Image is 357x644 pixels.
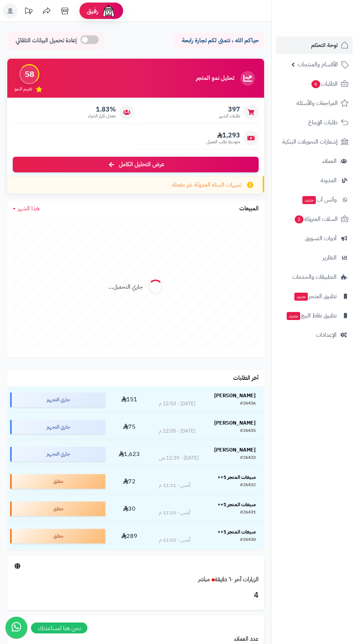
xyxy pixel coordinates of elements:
[276,94,353,112] a: المراجعات والأسئلة
[294,293,308,301] span: جديد
[276,210,353,228] a: السلات المتروكة2
[294,291,337,301] span: تطبيق المتجر
[323,253,337,263] span: التقارير
[13,157,259,172] a: عرض التحليل الكامل
[10,393,105,407] div: جاري التجهيز
[119,160,164,169] span: عرض التحليل الكامل
[219,113,240,119] span: طلبات الشهر
[276,326,353,344] a: الإعدادات
[207,139,240,145] span: متوسط طلب العميل
[219,105,240,113] span: 397
[198,575,259,584] a: الزيارات آخر ٦٠ دقيقةمباشر
[276,114,353,131] a: طلبات الإرجاع
[214,446,256,454] strong: [PERSON_NAME]
[240,509,256,516] div: #26431
[240,428,256,435] div: #26435
[88,113,116,119] span: معدل تكرار الشراء
[10,420,105,434] div: جاري التجهيز
[240,400,256,407] div: #26436
[276,133,353,151] a: إشعارات التحويلات البنكية
[15,86,32,92] span: تقييم النمو
[88,105,116,113] span: 1.83%
[302,196,316,204] span: جديد
[108,523,150,550] td: 289
[282,137,338,147] span: إشعارات التحويلات البنكية
[240,454,256,462] div: #26433
[276,268,353,286] a: التطبيقات والخدمات
[108,386,150,413] td: 151
[159,428,195,435] div: [DATE] - 12:05 م
[292,272,337,282] span: التطبيقات والخدمات
[276,288,353,305] a: تطبيق المتجرجديد
[287,312,300,320] span: جديد
[276,249,353,266] a: التقارير
[207,131,240,139] span: 1,293
[108,495,150,522] td: 30
[108,468,150,495] td: 72
[321,175,337,186] span: المدونة
[108,441,150,468] td: 1,623
[322,156,337,166] span: العملاء
[298,59,338,70] span: الأقسام والمنتجات
[196,75,234,82] h3: تحليل نمو المتجر
[178,36,259,45] p: حياكم الله ، نتمنى لكم تجارة رابحة
[294,214,338,224] span: السلات المتروكة
[10,474,105,489] div: معلق
[217,501,256,508] strong: مبيعات المتجر 1++
[18,204,40,213] span: هذا الشهر
[214,419,256,427] strong: [PERSON_NAME]
[108,414,150,441] td: 75
[19,4,38,20] a: تحديثات المنصة
[172,181,242,189] span: تنبيهات السلة المتروكة غير مفعلة
[295,215,303,223] span: 2
[311,79,338,89] span: الطلبات
[10,501,105,516] div: معلق
[159,509,190,516] div: أمس - 11:03 م
[233,375,259,382] h3: آخر الطلبات
[16,36,77,45] span: إعادة تحميل البيانات التلقائي
[234,635,259,643] a: عدد العملاء
[276,152,353,170] a: العملاء
[10,529,105,543] div: معلق
[159,482,190,489] div: أمس - 11:11 م
[13,204,40,213] a: هذا الشهر
[276,75,353,93] a: الطلبات6
[302,195,337,205] span: وآتس آب
[13,589,259,602] h3: 4
[286,311,337,321] span: تطبيق نقاط البيع
[239,206,259,212] h3: المبيعات
[240,536,256,544] div: #26430
[159,536,190,544] div: أمس - 11:02 م
[276,307,353,324] a: تطبيق نقاط البيعجديد
[311,80,320,88] span: 6
[87,7,98,15] span: رفيق
[159,454,199,462] div: [DATE] - 12:39 ص
[297,98,338,108] span: المراجعات والأسئلة
[305,233,337,243] span: أدوات التسويق
[10,447,105,461] div: جاري التجهيز
[198,575,210,584] small: مباشر
[217,473,256,481] strong: مبيعات المتجر 1++
[217,528,256,536] strong: مبيعات المتجر 1++
[316,330,337,340] span: الإعدادات
[308,117,338,128] span: طلبات الإرجاع
[159,400,195,407] div: [DATE] - 12:53 م
[276,172,353,189] a: المدونة
[311,40,338,50] span: لوحة التحكم
[101,4,116,18] img: ai-face.png
[109,283,143,291] div: جاري التحميل...
[240,482,256,489] div: #26432
[276,230,353,247] a: أدوات التسويق
[276,191,353,208] a: وآتس آبجديد
[276,36,353,54] a: لوحة التحكم
[214,392,256,399] strong: [PERSON_NAME]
